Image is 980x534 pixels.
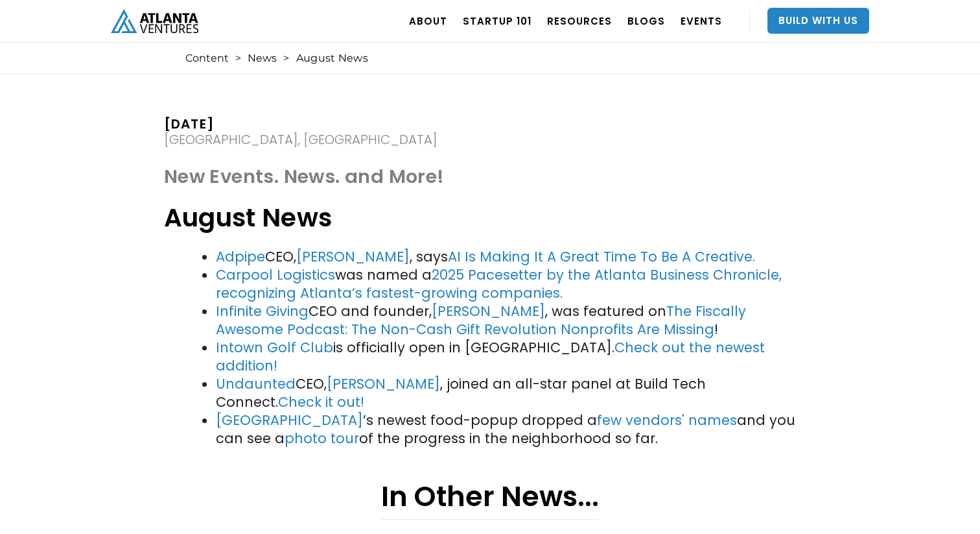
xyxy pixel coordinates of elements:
a: Intown Golf Club [216,338,333,357]
a: Infinite Giving [216,302,309,321]
div: > [235,52,241,65]
a: Startup 101 [463,3,531,39]
a: Content [185,52,229,65]
a: Undaunted [216,374,296,393]
a: Check it out! [278,393,364,411]
li: CEO and founder, , was featured on ! [216,302,811,339]
a: Build With Us [767,8,869,34]
a: [GEOGRAPHIC_DATA] [216,411,363,430]
a: ABOUT [409,3,447,39]
a: photo tour [285,429,359,448]
a: few vendors' names [597,411,737,430]
div: > [283,52,289,65]
a: Check out the newest addition! [216,338,765,375]
li: CEO, , joined an all-star panel at Build Tech Connect. [216,375,811,411]
a: 2025 Pacesetter by the Atlanta Business Chronicle, recognizing Atlanta’s fastest-growing companies. [216,265,782,302]
a: The Fiscally Awesome Podcast: The Non-Cash Gift Revolution Nonprofits Are Missing [216,302,746,339]
a: News [248,52,277,65]
h1: In Other News... [381,480,599,520]
li: ’s newest food-popup dropped a and you can see a of the progress in the neighborhood so far. [216,411,811,448]
a: EVENTS [681,3,722,39]
a: BLOGS [627,3,665,39]
a: Carpool Logistics [216,265,335,284]
a: [PERSON_NAME] [432,302,545,321]
li: is officially open in [GEOGRAPHIC_DATA]. [216,339,811,375]
div: [GEOGRAPHIC_DATA], [GEOGRAPHIC_DATA] [164,133,437,146]
li: CEO, , says [216,248,811,266]
a: RESOURCES [547,3,612,39]
div: August News [296,52,368,65]
li: was named a [216,266,811,302]
a: AI Is Making It A Great Time To Be A Creative. [448,247,755,266]
a: [PERSON_NAME] [296,247,410,266]
div: [DATE] [164,117,437,130]
h1: New Events. News. and More! [164,165,816,195]
a: [PERSON_NAME] [327,374,440,393]
a: Adpipe [216,247,265,266]
h1: August News [164,201,816,235]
